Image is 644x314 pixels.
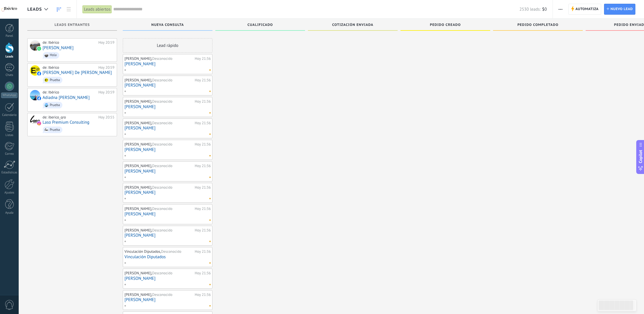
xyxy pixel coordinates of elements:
[209,133,211,135] span: No hay nada asignado
[124,233,211,238] a: [PERSON_NAME]
[124,56,193,61] div: [PERSON_NAME],
[43,40,96,45] div: de: Ibérico
[124,271,193,275] div: [PERSON_NAME],
[124,62,211,66] a: [PERSON_NAME]
[575,4,599,14] span: Automatiza
[152,292,172,297] span: Desconocido
[124,142,193,147] div: [PERSON_NAME],
[124,121,193,125] div: [PERSON_NAME],
[1,191,18,195] div: Ajustes
[610,4,633,14] span: Nuevo lead
[124,292,193,297] div: [PERSON_NAME],
[195,271,211,275] div: Hoy 21:36
[124,78,193,83] div: [PERSON_NAME],
[98,90,114,95] div: Hoy 20:59
[50,128,60,132] div: Prueba
[123,38,212,53] div: Lead rápido
[568,4,601,15] a: Automatiza
[638,150,643,163] span: Copilot
[124,169,211,174] a: [PERSON_NAME]
[517,23,559,27] span: Pedido completado
[430,23,461,27] span: Pedido creado
[152,56,172,61] span: Desconocido
[1,73,18,77] div: Chats
[124,164,193,168] div: [PERSON_NAME],
[1,211,18,215] div: Ayuda
[37,72,41,76] img: facebook-sm.svg
[311,23,395,28] div: Cotización enviada
[152,78,172,83] span: Desconocido
[1,133,18,137] div: Listas
[37,47,41,51] img: waba.svg
[195,78,211,83] div: Hoy 21:36
[195,228,211,233] div: Hoy 21:36
[43,120,89,125] a: Laso Premium Consulting
[30,23,114,28] div: Leads Entrantes
[152,228,172,233] span: Desconocido
[124,147,211,152] a: [PERSON_NAME]
[43,95,90,100] a: Adiadna [PERSON_NAME]
[604,4,635,15] a: Nuevo lead
[1,34,18,38] div: Panel
[152,142,172,147] span: Desconocido
[124,104,211,109] a: [PERSON_NAME]
[30,115,40,125] div: Laso Premium Consulting
[195,292,211,297] div: Hoy 21:36
[152,271,172,275] span: Desconocido
[1,171,18,175] div: Estadísticas
[520,7,541,12] span: 2530 leads:
[195,249,211,254] div: Hoy 21:36
[332,23,373,27] span: Cotización enviada
[209,155,211,156] span: No hay nada asignado
[209,284,211,285] span: No hay nada asignado
[152,163,172,168] span: Desconocido
[43,70,112,75] a: [PERSON_NAME] De [PERSON_NAME]
[195,56,211,61] div: Hoy 21:36
[126,23,210,28] div: Nueva consulta
[152,206,172,211] span: Desconocido
[403,23,487,28] div: Pedido creado
[30,90,40,100] div: Adiadna Ramirez
[124,297,211,302] a: [PERSON_NAME]
[43,115,96,120] div: de: iberico_qro
[195,99,211,104] div: Hoy 21:36
[195,121,211,125] div: Hoy 21:36
[55,23,90,27] span: Leads Entrantes
[124,228,193,233] div: [PERSON_NAME],
[124,206,193,211] div: [PERSON_NAME],
[124,126,211,131] a: [PERSON_NAME]
[1,55,18,59] div: Leads
[27,7,42,12] span: Leads
[496,23,580,28] div: Pedido completado
[152,99,172,104] span: Desconocido
[209,219,211,221] span: No hay nada asignado
[195,142,211,147] div: Hoy 21:36
[248,23,273,27] span: Cualificado
[152,120,172,125] span: Desconocido
[209,262,211,264] span: No hay nada asignado
[209,112,211,114] span: No hay nada asignado
[124,83,211,88] a: [PERSON_NAME]
[50,103,60,107] div: Prueba
[37,96,41,100] img: facebook-sm.svg
[195,185,211,190] div: Hoy 21:36
[195,164,211,168] div: Hoy 21:36
[1,113,18,117] div: Calendario
[209,91,211,92] span: No hay nada asignado
[151,23,184,27] span: Nueva consulta
[209,69,211,71] span: No hay nada asignado
[37,121,41,125] img: instagram.svg
[195,206,211,211] div: Hoy 21:36
[218,23,302,28] div: Cualificado
[124,254,211,259] a: Vinculación Diputados
[30,65,40,76] div: Emmanuel De Jesus Lahud
[124,185,193,190] div: [PERSON_NAME],
[209,305,211,307] span: No hay nada asignado
[152,185,172,190] span: Desconocido
[43,45,74,50] a: [PERSON_NAME]
[1,152,18,156] div: Correo
[1,93,18,98] div: WhatsApp
[83,5,112,14] div: Leads abiertos
[50,78,60,82] div: Prueba
[124,276,211,281] a: [PERSON_NAME]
